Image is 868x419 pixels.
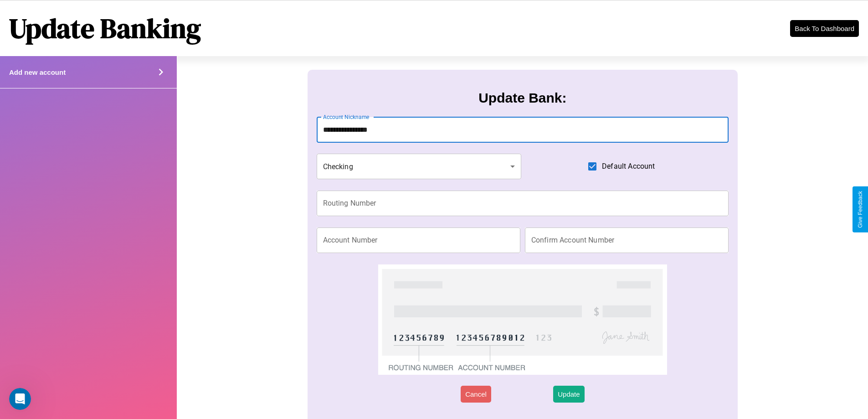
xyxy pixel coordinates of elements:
h3: Update Bank: [478,90,566,106]
button: Cancel [461,386,491,403]
div: Checking [317,154,522,179]
button: Update [553,386,584,403]
h4: Add new account [9,68,66,76]
button: Back To Dashboard [790,20,859,37]
span: Default Account [602,161,655,172]
h1: Update Banking [9,10,201,47]
label: Account Nickname [323,113,370,121]
iframe: Intercom live chat [9,388,31,410]
div: Give Feedback [857,191,863,228]
img: check [378,264,667,375]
